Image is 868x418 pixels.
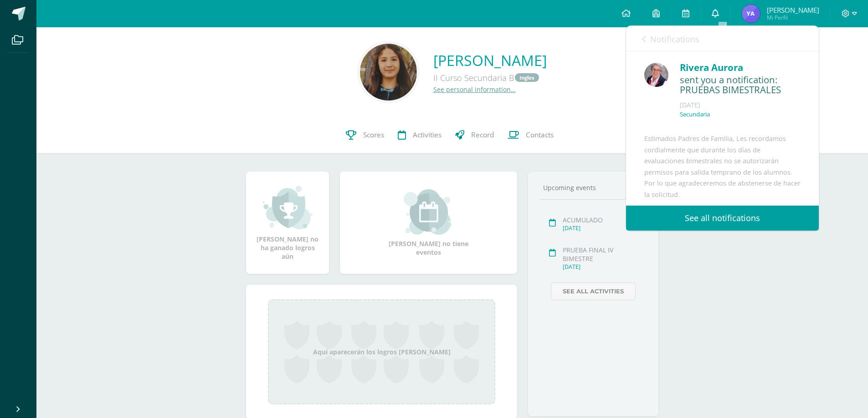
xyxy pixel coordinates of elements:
div: [DATE] [680,101,801,110]
a: See personal information… [433,85,516,94]
a: Record [448,117,501,153]
div: PRUEBA FINAL IV BIMESTRE [563,246,644,263]
span: Record [471,130,494,140]
span: Scores [363,130,384,140]
span: Activities [413,130,442,140]
div: ACUMULADO [563,216,644,224]
a: See all notifications [626,206,819,231]
p: Secundaria [680,111,710,118]
a: See all activities [551,282,636,300]
div: [DATE] [563,263,644,271]
a: Scores [339,117,391,153]
div: [PERSON_NAME] no ha ganado logros aún [255,185,320,261]
a: Activities [391,117,448,153]
a: [PERSON_NAME] [433,50,547,70]
span: [PERSON_NAME] [767,5,819,15]
span: Notifications [650,34,699,45]
a: Ingles [515,73,539,82]
div: Aquí aparecerán los logros [PERSON_NAME] [268,299,495,404]
a: Contacts [501,117,560,153]
div: sent you a notification: PRUEBAS BIMESTRALES [680,75,801,96]
span: Contacts [526,130,554,140]
img: a98f0082fb5c2179592a38b4c621a2df.png [742,5,760,23]
img: achievement_small.png [263,185,313,230]
div: Rivera Aurora [680,60,801,75]
div: [PERSON_NAME] no tiene eventos [383,189,474,257]
div: Upcoming events [539,183,647,192]
img: event_small.png [404,189,453,235]
div: II Curso Secundaria B [433,70,547,85]
img: 54a6525dbc080c5fdc60ab17f025cb44.png [360,44,417,101]
img: 15bf26a1c9722b28f38a42960c1b05ea.png [644,63,668,87]
span: Mi Perfil [767,14,819,21]
div: [DATE] [563,224,644,232]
